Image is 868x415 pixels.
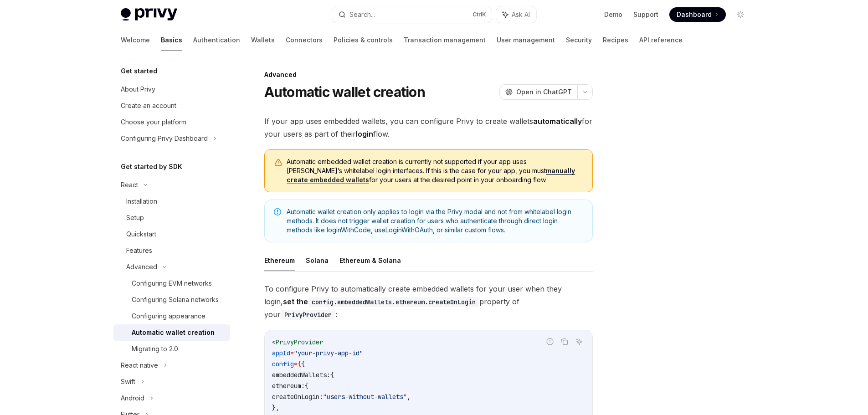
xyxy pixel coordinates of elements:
[573,336,585,348] button: Ask AI
[121,179,138,190] div: React
[113,275,230,292] a: Configuring EVM networks
[330,371,334,379] span: {
[113,242,230,259] a: Features
[286,29,323,51] a: Connectors
[305,382,308,390] span: {
[301,360,305,368] span: {
[283,297,479,306] strong: set the
[272,371,330,379] span: embeddedWallets:
[121,66,157,77] h5: Get started
[404,29,486,51] a: Transaction management
[264,250,295,271] button: Ethereum
[516,87,572,97] span: Open in ChatGPT
[276,338,323,346] span: PrivyProvider
[603,29,628,51] a: Recipes
[294,360,298,368] span: =
[126,261,157,272] div: Advanced
[113,81,230,97] a: About Privy
[272,360,294,368] span: config
[272,338,276,346] span: <
[113,193,230,210] a: Installation
[121,376,135,387] div: Swift
[349,9,375,20] div: Search...
[633,10,658,19] a: Support
[121,133,208,144] div: Configuring Privy Dashboard
[533,117,582,126] strong: automatically
[407,393,411,401] span: ,
[272,404,279,412] span: },
[113,210,230,226] a: Setup
[272,393,323,401] span: createOnLogin:
[334,29,393,51] a: Policies & controls
[339,250,401,271] button: Ethereum & Solana
[323,393,407,401] span: "users-without-wallets"
[272,382,305,390] span: ethereum:
[639,29,683,51] a: API reference
[473,11,486,18] span: Ctrl K
[298,360,301,368] span: {
[264,115,593,140] span: If your app uses embedded wallets, you can configure Privy to create wallets for your users as pa...
[113,292,230,308] a: Configuring Solana networks
[272,349,290,357] span: appId
[264,70,593,79] div: Advanced
[113,341,230,357] a: Migrating to 2.0
[126,212,144,223] div: Setup
[499,84,577,100] button: Open in ChatGPT
[264,282,593,321] span: To configure Privy to automatically create embedded wallets for your user when they login, proper...
[669,7,726,22] a: Dashboard
[356,129,373,138] strong: login
[274,158,283,167] svg: Warning
[121,8,177,21] img: light logo
[113,308,230,324] a: Configuring appearance
[113,324,230,341] a: Automatic wallet creation
[512,10,530,19] span: Ask AI
[677,10,712,19] span: Dashboard
[604,10,622,19] a: Demo
[264,84,425,100] h1: Automatic wallet creation
[251,29,275,51] a: Wallets
[113,226,230,242] a: Quickstart
[121,393,144,404] div: Android
[274,208,281,215] svg: Note
[113,114,230,130] a: Choose your platform
[294,349,363,357] span: "your-privy-app-id"
[121,117,186,128] div: Choose your platform
[559,336,570,348] button: Copy the contents from the code block
[113,97,230,114] a: Create an account
[332,6,492,23] button: Search...CtrlK
[193,29,240,51] a: Authentication
[126,245,152,256] div: Features
[126,196,157,207] div: Installation
[566,29,592,51] a: Security
[132,327,215,338] div: Automatic wallet creation
[121,100,176,111] div: Create an account
[126,229,156,240] div: Quickstart
[290,349,294,357] span: =
[281,310,335,320] code: PrivyProvider
[121,161,182,172] h5: Get started by SDK
[496,6,536,23] button: Ask AI
[121,360,158,371] div: React native
[132,278,212,289] div: Configuring EVM networks
[121,29,150,51] a: Welcome
[733,7,748,22] button: Toggle dark mode
[287,207,583,235] span: Automatic wallet creation only applies to login via the Privy modal and not from whitelabel login...
[308,297,479,307] code: config.embeddedWallets.ethereum.createOnLogin
[132,311,205,322] div: Configuring appearance
[132,343,178,354] div: Migrating to 2.0
[306,250,329,271] button: Solana
[132,294,219,305] div: Configuring Solana networks
[544,336,556,348] button: Report incorrect code
[287,157,583,184] span: Automatic embedded wallet creation is currently not supported if your app uses [PERSON_NAME]’s wh...
[161,29,182,51] a: Basics
[121,84,155,95] div: About Privy
[497,29,555,51] a: User management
